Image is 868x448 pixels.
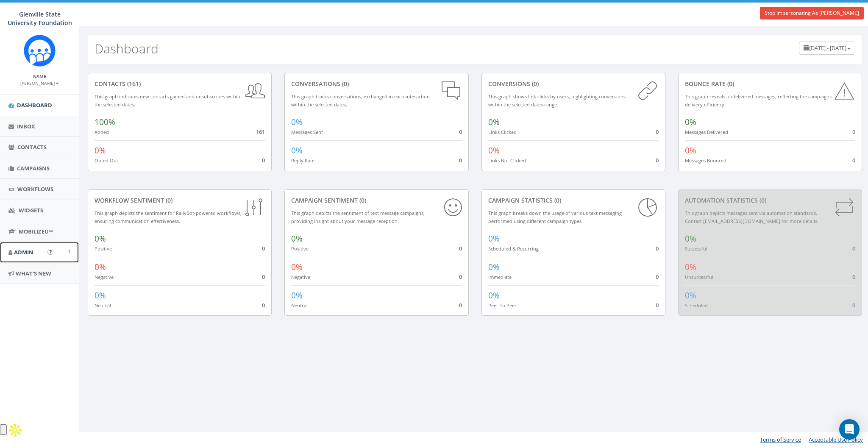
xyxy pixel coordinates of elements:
small: This graph depicts messages sent via automation standards. Contact [EMAIL_ADDRESS][DOMAIN_NAME] f... [685,210,818,224]
small: Peer To Peer [488,302,517,309]
span: 0 [656,301,659,309]
span: What's New [16,270,51,277]
span: 0 [459,128,462,136]
h2: Dashboard [95,42,159,56]
small: Positive [95,245,112,252]
span: 0% [685,262,696,273]
small: Neutral [95,302,111,309]
span: 0 [852,301,855,309]
small: Messages Bounced [685,157,726,164]
span: 0% [488,290,500,301]
small: Scheduled [685,302,708,309]
div: Bounce Rate [685,80,855,88]
span: (0) [164,196,172,204]
small: Positive [291,245,309,252]
span: 0 [262,156,265,164]
span: 0% [685,233,696,244]
div: conversions [488,80,659,88]
span: Admin [14,248,33,256]
span: 0% [291,233,303,244]
span: 0 [459,273,462,281]
small: [PERSON_NAME] [20,80,59,86]
span: 0% [95,290,106,301]
span: (161) [125,80,141,88]
small: Neutral [291,302,308,309]
span: 0% [685,145,696,156]
span: 0% [95,145,106,156]
span: (0) [530,80,539,88]
div: conversations [291,80,462,88]
span: 0% [95,233,106,244]
span: 0% [291,290,303,301]
span: [DATE] - [DATE] [809,44,846,52]
span: 0 [852,273,855,281]
span: Dashboard [17,101,52,109]
span: 0% [95,262,106,273]
span: 0% [291,262,303,273]
img: Apollo [7,422,24,439]
span: 0 [656,273,659,281]
span: Workflows [17,185,53,193]
span: Campaigns [17,164,50,172]
span: 0% [488,117,500,128]
span: 0 [852,128,855,136]
span: (0) [358,196,366,204]
span: 0 [656,245,659,252]
small: Negative [95,274,114,280]
img: Rally_Corp_Icon.png [24,35,56,67]
div: Workflow Sentiment [95,196,265,205]
a: Terms of Service [760,436,801,443]
span: 0% [488,145,500,156]
span: 0% [488,233,500,244]
small: This graph indicates new contacts gained and unsubscribes within the selected dates. [95,93,240,108]
small: Opted Out [95,157,118,164]
span: 0 [459,301,462,309]
small: This graph breaks down the usage of various text messaging performed using different campaign types. [488,210,622,224]
small: Successful [685,245,707,252]
span: Glenville State University Foundation [8,10,72,27]
span: 0 [262,301,265,309]
span: 0 [459,245,462,252]
a: [PERSON_NAME] [20,79,59,86]
span: 0% [685,290,696,301]
a: Stop Impersonating As [PERSON_NAME] [760,7,864,19]
span: 0% [291,117,303,128]
span: 0 [656,156,659,164]
span: 0 [262,273,265,281]
small: Unsuccessful [685,274,713,280]
div: Automation Statistics [685,196,855,205]
div: Open Intercom Messenger [839,419,860,440]
span: Contacts [17,143,47,151]
span: (0) [553,196,561,204]
span: (0) [340,80,349,88]
small: This graph depicts the sentiment for RallyBot-powered workflows, ensuring communication effective... [95,210,242,224]
small: Messages Sent [291,129,323,135]
small: Links Not Clicked [488,157,526,164]
span: 0% [685,117,696,128]
div: Campaign Statistics [488,196,659,205]
span: MobilizeU™ [19,228,53,235]
small: Added [95,129,109,135]
span: (0) [726,80,734,88]
span: 0 [852,156,855,164]
small: Name [33,73,46,79]
span: (0) [758,196,766,204]
span: 100% [95,117,115,128]
div: contacts [95,80,265,88]
small: This graph reveals undelivered messages, reflecting the campaign's delivery efficiency. [685,93,832,108]
span: 0 [262,245,265,252]
div: Campaign Sentiment [291,196,462,205]
small: Reply Rate [291,157,314,164]
a: Acceptable Use Policy [809,436,863,443]
span: 0 [656,128,659,136]
small: This graph shows link clicks by users, highlighting conversions within the selected dates range. [488,93,626,108]
small: This graph tracks conversations, exchanged in each interaction within the selected dates. [291,93,430,108]
span: 161 [256,128,265,136]
small: Immediate [488,274,512,280]
span: 0% [291,145,303,156]
button: Open In-App Guide [47,249,53,255]
small: This graph depicts the sentiment of text message campaigns, providing insight about your message ... [291,210,425,224]
span: Widgets [19,206,43,214]
small: Links Clicked [488,129,517,135]
span: 0% [488,262,500,273]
